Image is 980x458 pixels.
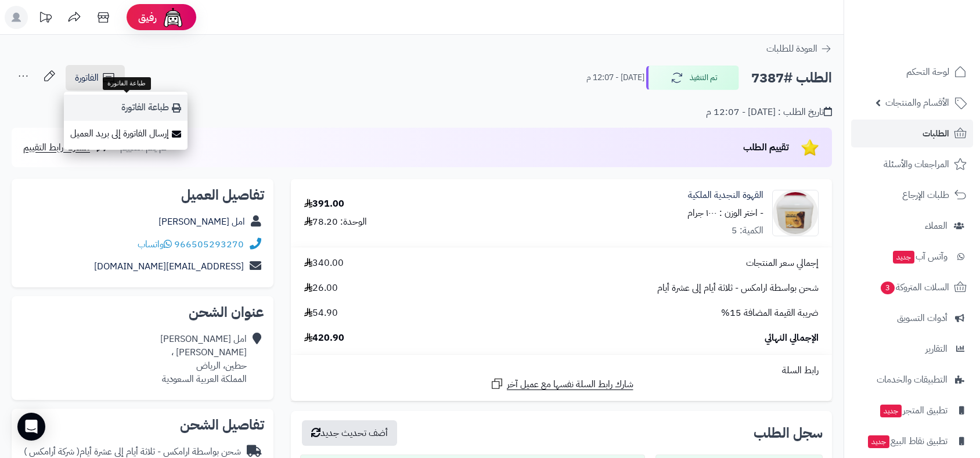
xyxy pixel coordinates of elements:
[884,156,949,172] span: المراجعات والأسئلة
[851,58,973,86] a: لوحة التحكم
[21,418,264,432] h2: تفاصيل الشحن
[851,150,973,178] a: المراجعات والأسئلة
[851,366,973,394] a: التطبيقات والخدمات
[892,248,947,265] span: وآتس آب
[901,31,969,56] img: logo-2.png
[897,310,947,326] span: أدوات التسويق
[851,212,973,240] a: العملاء
[851,273,973,301] a: السلات المتروكة3
[507,378,633,391] span: شارك رابط السلة نفسها مع عميل آخر
[646,66,739,90] button: تم التنفيذ
[906,64,949,80] span: لوحة التحكم
[925,341,947,357] span: التقارير
[23,140,90,154] span: مشاركة رابط التقييم
[721,306,819,320] span: ضريبة القيمة المضافة 15%
[766,42,817,56] span: العودة للطلبات
[687,206,763,220] small: - اختر الوزن : ١٠٠٠ جرام
[743,140,789,154] span: تقييم الطلب
[21,305,264,319] h2: عنوان الشحن
[923,125,949,142] span: الطلبات
[851,120,973,147] a: الطلبات
[138,10,157,24] span: رفيق
[21,188,264,202] h2: تفاصيل العميل
[161,6,185,29] img: ai-face.png
[304,215,367,229] div: الوحدة: 78.20
[867,433,947,449] span: تطبيق نقاط البيع
[304,282,338,295] span: 26.00
[304,257,344,270] span: 340.00
[746,257,819,270] span: إجمالي سعر المنتجات
[851,181,973,209] a: طلبات الإرجاع
[851,396,973,424] a: تطبيق المتجرجديد
[174,237,244,251] a: 966505293270
[880,279,949,295] span: السلات المتروكة
[851,427,973,455] a: تطبيق نقاط البيعجديد
[66,65,125,91] a: الفاتورة
[23,140,110,154] a: مشاركة رابط التقييم
[765,331,819,345] span: الإجمالي النهائي
[881,282,895,294] span: 3
[851,304,973,332] a: أدوات التسويق
[17,413,45,441] div: Open Intercom Messenger
[706,106,832,119] div: تاريخ الطلب : [DATE] - 12:07 م
[296,364,827,377] div: رابط السلة
[766,42,832,56] a: العودة للطلبات
[868,435,889,448] span: جديد
[885,95,949,111] span: الأقسام والمنتجات
[925,218,947,234] span: العملاء
[94,259,244,273] a: [EMAIL_ADDRESS][DOMAIN_NAME]
[75,71,99,85] span: الفاتورة
[158,215,245,229] a: امل [PERSON_NAME]
[732,224,763,237] div: الكمية: 5
[302,420,397,446] button: أضف تحديث جديد
[64,121,188,147] a: إرسال الفاتورة إلى بريد العميل
[902,187,949,203] span: طلبات الإرجاع
[160,333,247,385] div: امل [PERSON_NAME] [PERSON_NAME] ، حطين، الرياض المملكة العربية السعودية
[586,72,644,84] small: [DATE] - 12:07 م
[138,237,172,251] a: واتساب
[103,77,150,90] div: طباعة الفاتورة
[879,402,947,419] span: تطبيق المتجر
[754,426,823,440] h3: سجل الطلب
[773,190,818,236] img: 409bc90718e2ef40e7067a0b55f07bc6390-90x90.png
[657,282,819,295] span: شحن بواسطة ارامكس - ثلاثة أيام إلى عشرة أيام
[880,405,902,417] span: جديد
[751,66,832,90] h2: الطلب #7387
[851,335,973,363] a: التقارير
[877,372,947,388] span: التطبيقات والخدمات
[304,306,338,320] span: 54.90
[893,251,914,264] span: جديد
[304,331,344,345] span: 420.90
[851,243,973,271] a: وآتس آبجديد
[64,95,188,121] a: طباعة الفاتورة
[31,6,60,32] a: تحديثات المنصة
[688,189,763,202] a: القهوة النجدية الملكية
[304,197,344,211] div: 391.00
[490,377,633,391] a: شارك رابط السلة نفسها مع عميل آخر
